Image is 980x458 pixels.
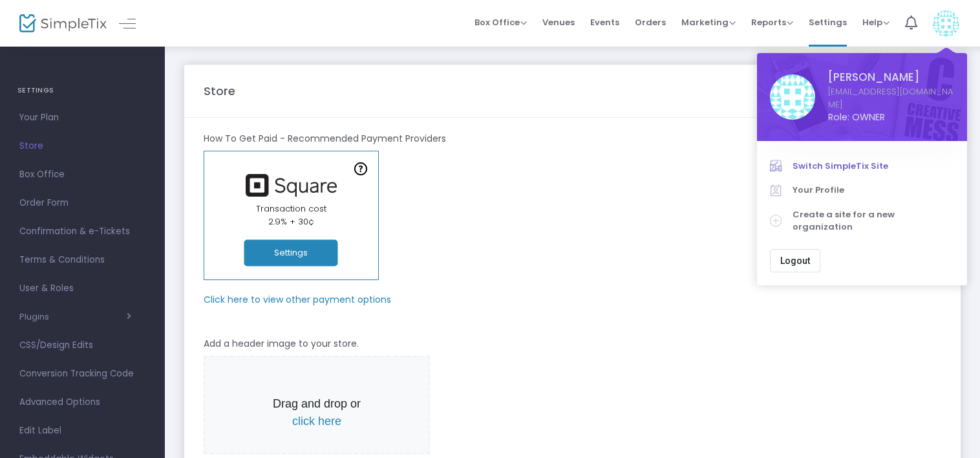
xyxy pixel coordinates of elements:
img: question-mark [354,162,367,175]
span: click here [292,415,341,428]
span: Reports [751,16,793,28]
span: Events [590,6,619,39]
button: Logout [770,249,820,272]
span: Transaction cost [256,202,326,215]
button: Plugins [19,312,131,322]
a: Create a site for a new organization [770,202,954,239]
span: Logout [780,256,810,266]
span: Box Office [19,166,145,183]
span: Your Profile [793,184,954,197]
span: Confirmation & e-Tickets [19,223,145,240]
span: Terms & Conditions [19,252,145,268]
span: Box Office [474,16,527,28]
span: CSS/Design Edits [19,337,145,354]
span: Edit Label [19,422,145,439]
span: Orders [635,6,666,39]
span: Venues [542,6,575,39]
span: Create a site for a new organization [793,208,954,234]
span: Order Form [19,195,145,212]
span: Marketing [681,16,736,28]
span: Switch SimpleTix Site [793,160,954,173]
span: Role: OWNER [828,111,954,124]
m-panel-subtitle: Click here to view other payment options [204,293,391,307]
span: Your Plan [19,109,145,126]
a: Your Profile [770,178,954,202]
span: 2.9% + 30¢ [268,215,314,228]
span: Store [19,138,145,155]
span: [PERSON_NAME] [828,69,954,85]
img: square.png [239,174,343,197]
span: Help [862,16,889,28]
span: Advanced Options [19,394,145,411]
span: Conversion Tracking Code [19,365,145,382]
h4: SETTINGS [17,78,147,104]
m-panel-subtitle: How To Get Paid - Recommended Payment Providers [204,132,446,146]
p: Drag and drop or [263,395,370,430]
span: User & Roles [19,280,145,297]
m-panel-title: Store [204,82,235,100]
a: Switch SimpleTix Site [770,154,954,179]
span: Settings [809,6,847,39]
a: [EMAIL_ADDRESS][DOMAIN_NAME] [828,85,954,111]
button: Settings [244,240,338,267]
m-panel-subtitle: Add a header image to your store. [204,337,359,351]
